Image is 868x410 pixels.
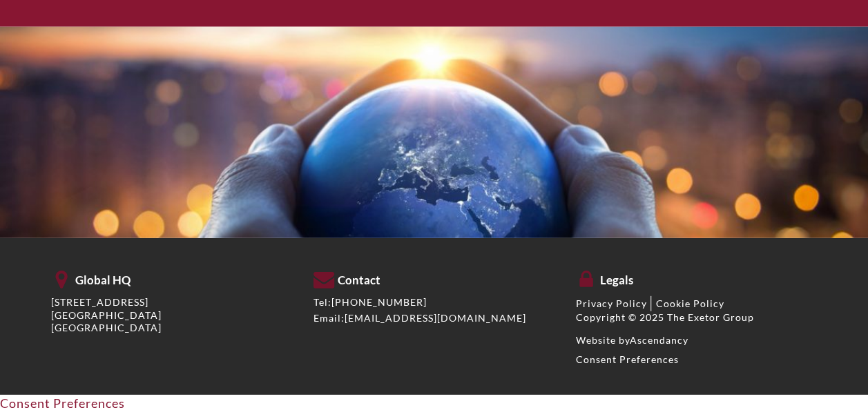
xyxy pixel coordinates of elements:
div: Tel: [314,296,555,309]
h5: Global HQ [51,267,293,287]
a: Ascendancy [630,334,688,346]
div: Website by [576,334,818,346]
a: Cookie Policy [656,297,724,309]
h5: Legals [576,267,818,287]
div: Copyright © 2025 The Exetor Group [576,311,818,324]
a: Consent Preferences [576,353,679,365]
a: [EMAIL_ADDRESS][DOMAIN_NAME] [345,312,526,324]
p: [STREET_ADDRESS] [GEOGRAPHIC_DATA] [GEOGRAPHIC_DATA] [51,296,293,334]
div: Email: [314,312,555,324]
a: Privacy Policy [576,297,647,309]
a: [PHONE_NUMBER] [331,296,427,308]
h5: Contact [314,267,555,287]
